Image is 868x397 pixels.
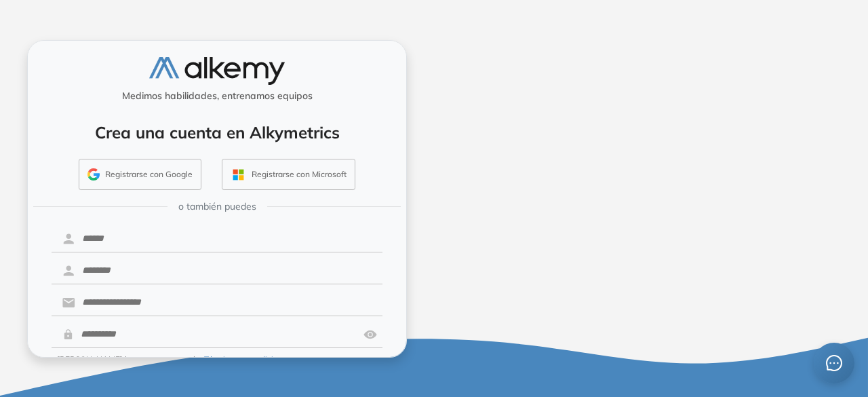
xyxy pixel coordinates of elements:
span: [PERSON_NAME] la cuenta aceptas los [57,354,292,366]
h5: Medimos habilidades, entrenamos equipos [33,90,401,102]
button: Registrarse con Google [79,159,201,190]
h4: Crea una cuenta en Alkymetrics [45,123,389,143]
img: logo-alkemy [149,57,285,85]
span: o también puedes [178,200,256,214]
img: GMAIL_ICON [87,168,100,181]
img: OUTLOOK_ICON [231,167,246,183]
button: Términos y condiciones [204,354,292,366]
span: message [826,355,842,371]
img: asd [363,322,377,347]
button: Registrarse con Microsoft [222,159,355,190]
